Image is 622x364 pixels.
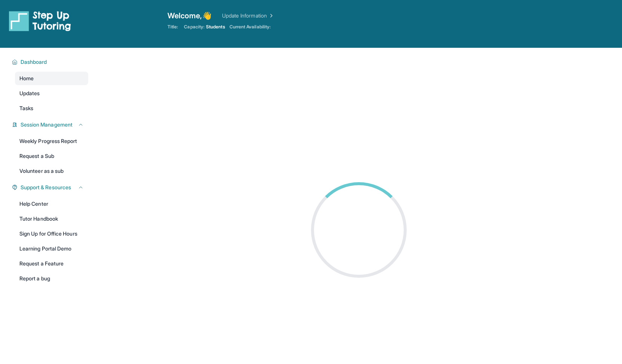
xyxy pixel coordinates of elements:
span: Updates [19,90,40,97]
img: Chevron Right [267,12,274,19]
span: Tasks [19,105,33,112]
a: Request a Feature [15,257,88,270]
a: Request a Sub [15,149,88,163]
button: Dashboard [18,58,84,66]
span: Support & Resources [21,184,71,191]
a: Report a bug [15,272,88,285]
a: Tasks [15,102,88,115]
span: Capacity: [184,24,204,30]
span: Current Availability: [230,24,271,30]
a: Volunteer as a sub [15,164,88,178]
button: Session Management [18,121,84,128]
a: Weekly Progress Report [15,134,88,148]
a: Sign Up for Office Hours [15,227,88,240]
button: Support & Resources [18,184,84,191]
span: Session Management [21,121,73,128]
span: Welcome, 👋 [167,10,212,21]
span: Dashboard [21,58,47,66]
a: Home [15,72,88,85]
img: logo [9,10,71,31]
span: Students [206,24,225,30]
a: Tutor Handbook [15,212,88,225]
a: Update Information [222,12,274,19]
a: Updates [15,87,88,100]
span: Home [19,75,34,82]
a: Help Center [15,197,88,211]
span: Title: [167,24,178,30]
a: Learning Portal Demo [15,242,88,255]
